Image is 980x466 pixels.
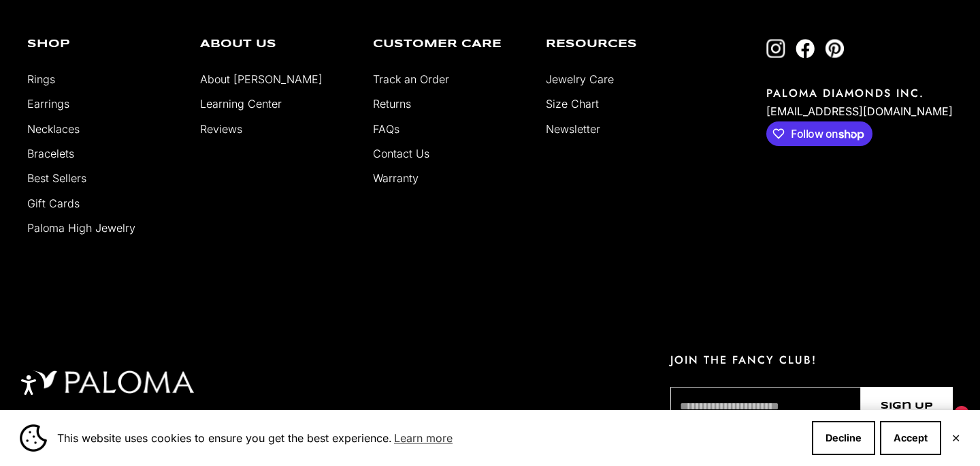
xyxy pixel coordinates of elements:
p: Resources [546,39,698,50]
a: Jewelry Care [546,72,614,86]
a: Returns [373,97,411,111]
button: Sign Up [861,387,953,426]
a: Learn more [392,428,455,448]
a: Warranty [373,171,419,185]
span: Sign Up [881,398,933,414]
a: Gift Cards [27,196,80,210]
a: Track an Order [373,72,449,86]
p: [EMAIL_ADDRESS][DOMAIN_NAME] [766,101,953,121]
a: Size Chart [546,97,599,111]
a: Best Sellers [27,171,86,185]
a: Learning Center [200,97,282,111]
a: Necklaces [27,122,80,136]
a: FAQs [373,122,399,136]
button: Accept [880,421,941,455]
a: Contact Us [373,147,429,160]
button: Close [951,434,960,442]
p: Shop [27,39,180,50]
a: Bracelets [27,147,74,160]
button: Decline [812,421,875,455]
p: Customer Care [373,39,525,50]
p: JOIN THE FANCY CLUB! [670,352,953,368]
a: Follow on Facebook [796,39,815,58]
a: Rings [27,72,55,86]
a: Follow on Pinterest [825,39,844,58]
img: Cookie banner [20,424,47,452]
a: Newsletter [546,122,600,136]
a: About [PERSON_NAME] [200,72,323,86]
a: Follow on Instagram [766,39,785,58]
a: Earrings [27,97,69,111]
span: This website uses cookies to ensure you get the best experience. [57,428,801,448]
p: About Us [200,39,353,50]
a: Reviews [200,122,242,136]
a: Paloma High Jewelry [27,221,135,235]
p: PALOMA DIAMONDS INC. [766,85,953,101]
img: footer logo [27,367,199,397]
